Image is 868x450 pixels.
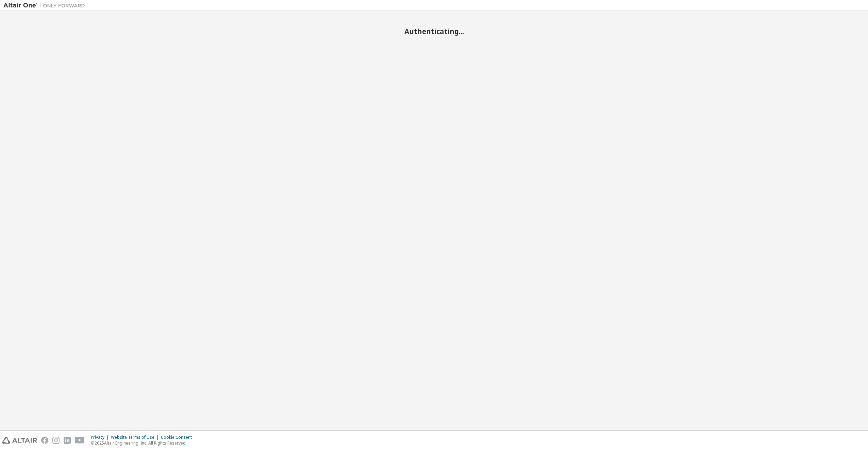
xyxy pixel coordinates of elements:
div: Website Terms of Use [111,435,161,440]
div: Cookie Consent [161,435,196,440]
div: Privacy [91,435,111,440]
h2: Authenticating... [3,27,865,36]
img: youtube.svg [75,437,85,444]
img: altair_logo.svg [2,437,37,444]
p: © 2025 Altair Engineering, Inc. All Rights Reserved. [91,440,196,446]
img: linkedin.svg [64,437,71,444]
img: facebook.svg [41,437,48,444]
img: instagram.svg [52,437,60,444]
img: Altair One [3,2,88,9]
